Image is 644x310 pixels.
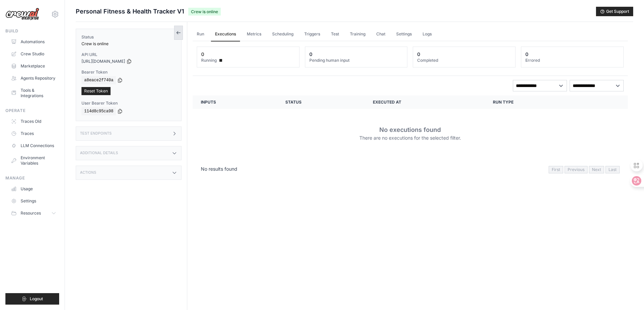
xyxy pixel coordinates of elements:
[8,49,59,59] a: Crew Studio
[277,95,365,109] th: Status
[76,7,184,16] span: Personal Fitness & Health Tracker V1
[5,175,59,181] div: Manage
[8,152,59,169] a: Environment Variables
[21,210,41,216] span: Resources
[485,95,584,109] th: Run Type
[365,95,485,109] th: Executed at
[211,27,240,41] a: Executions
[193,95,628,177] section: Crew executions table
[525,51,528,58] div: 0
[193,160,628,177] nav: Pagination
[268,27,297,41] a: Scheduling
[8,116,59,127] a: Traces Old
[359,135,461,141] p: There are no executions for the selected filter.
[81,69,176,75] label: Bearer Token
[549,166,620,173] nav: Pagination
[201,51,204,58] div: 0
[80,132,112,136] h3: Test Endpoints
[589,166,604,173] span: Next
[596,7,633,16] button: Get Support
[188,8,221,16] span: Crew is online
[81,34,176,40] label: Status
[5,108,59,113] div: Operate
[8,73,59,84] a: Agents Repository
[243,27,265,41] a: Metrics
[80,171,96,175] h3: Actions
[8,140,59,151] a: LLM Connections
[5,8,39,21] img: Logo
[309,51,312,58] div: 0
[309,58,403,63] dt: Pending human input
[8,36,59,47] a: Automations
[372,27,389,41] a: Chat
[8,128,59,139] a: Traces
[81,107,116,115] code: 114d8c95ca98
[201,166,237,172] p: No results found
[80,151,118,155] h3: Additional Details
[5,293,59,305] button: Logout
[379,125,441,135] p: No executions found
[81,52,176,57] label: API URL
[8,184,59,194] a: Usage
[8,85,59,101] a: Tools & Integrations
[81,59,125,64] span: [URL][DOMAIN_NAME]
[419,27,436,41] a: Logs
[8,196,59,206] a: Settings
[417,58,511,63] dt: Completed
[81,76,116,84] code: a8eace2f740a
[201,58,217,63] span: Running
[565,166,588,173] span: Previous
[300,27,324,41] a: Triggers
[30,296,43,302] span: Logout
[81,87,111,95] a: Reset Token
[193,95,277,109] th: Inputs
[193,27,208,41] a: Run
[5,28,59,34] div: Build
[605,166,620,173] span: Last
[549,166,563,173] span: First
[8,61,59,72] a: Marketplace
[346,27,369,41] a: Training
[392,27,416,41] a: Settings
[327,27,343,41] a: Test
[525,58,619,63] dt: Errored
[417,51,420,58] div: 0
[81,101,176,106] label: User Bearer Token
[8,208,59,219] button: Resources
[81,41,176,47] div: Crew is online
